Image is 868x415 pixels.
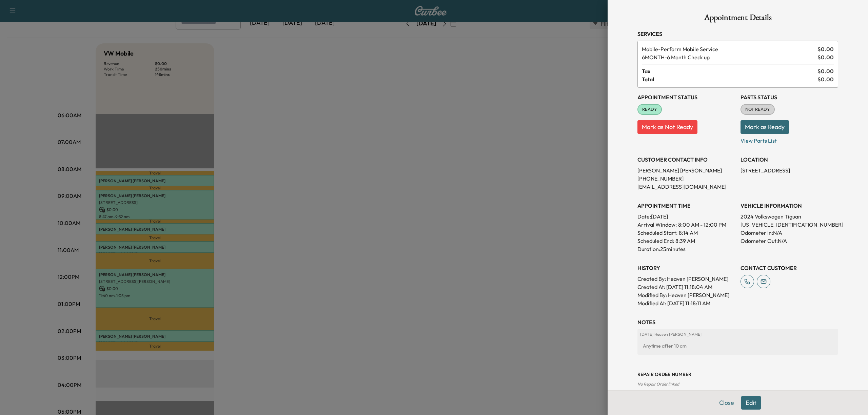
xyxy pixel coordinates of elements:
[637,299,735,307] p: Modified At : [DATE] 11:18:11 AM
[741,212,838,221] p: 2024 Volkswagen Tiguan
[637,318,838,326] h3: NOTES
[675,237,695,245] p: 8:39 AM
[637,221,735,229] p: Arrival Window:
[637,245,735,253] p: Duration: 25 minutes
[642,53,815,61] span: 6 Month Check up
[637,381,679,387] span: No Repair Order linked
[637,166,735,174] p: [PERSON_NAME] [PERSON_NAME]
[637,264,735,272] h3: History
[637,14,838,24] h1: Appointment Details
[637,291,735,299] p: Modified By : Heaven [PERSON_NAME]
[817,45,834,53] span: $ 0.00
[640,340,835,352] div: Anytime after 10 am
[817,53,834,61] span: $ 0.00
[741,264,838,272] h3: CONTACT CUSTOMER
[642,67,817,75] span: Tax
[637,371,838,378] h3: Repair Order number
[637,183,735,191] p: [EMAIL_ADDRESS][DOMAIN_NAME]
[640,332,835,337] p: [DATE] | Heaven [PERSON_NAME]
[741,396,761,410] button: Edit
[637,120,697,134] button: Mark as Not Ready
[741,134,838,145] p: View Parts List
[817,67,834,75] span: $ 0.00
[715,396,738,410] button: Close
[678,221,726,229] span: 8:00 AM - 12:00 PM
[741,237,838,245] p: Odometer Out: N/A
[637,30,838,38] h3: Services
[741,155,838,164] h3: LOCATION
[741,202,838,210] h3: VEHICLE INFORMATION
[637,283,735,291] p: Created At : [DATE] 11:18:04 AM
[741,93,838,101] h3: Parts Status
[741,229,838,237] p: Odometer In: N/A
[741,166,838,174] p: [STREET_ADDRESS]
[741,120,789,134] button: Mark as Ready
[637,212,735,221] p: Date: [DATE]
[642,45,815,53] span: Perform Mobile Service
[637,275,735,283] p: Created By : Heaven [PERSON_NAME]
[637,155,735,164] h3: CUSTOMER CONTACT INFO
[637,229,677,237] p: Scheduled Start:
[637,174,735,183] p: [PHONE_NUMBER]
[638,106,661,113] span: READY
[637,237,674,245] p: Scheduled End:
[637,202,735,210] h3: APPOINTMENT TIME
[637,93,735,101] h3: Appointment Status
[817,75,834,83] span: $ 0.00
[741,221,838,229] p: [US_VEHICLE_IDENTIFICATION_NUMBER]
[642,75,817,83] span: Total
[679,229,698,237] p: 8:14 AM
[741,106,774,113] span: NOT READY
